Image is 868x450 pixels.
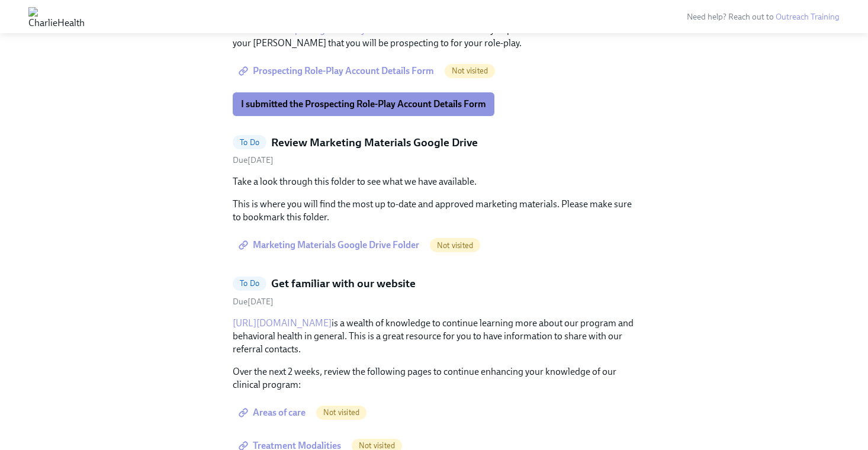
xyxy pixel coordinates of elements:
span: Marketing Materials Google Drive Folder [241,239,419,251]
span: Prospecting Role-Play Account Details Form [241,65,434,77]
p: Over the next 2 weeks, review the following pages to continue enhancing your knowledge of our cli... [233,365,635,391]
span: Need help? Reach out to [687,12,840,22]
span: Sunday, September 21st 2025, 10:00 am [233,155,274,165]
a: [URL][DOMAIN_NAME] [233,317,332,329]
span: Not visited [352,441,402,450]
span: Thursday, September 25th 2025, 10:00 am [233,297,274,307]
a: To DoReview Marketing Materials Google DriveDue[DATE] [233,135,635,166]
span: Not visited [316,408,367,417]
a: Outreach Training [776,12,840,22]
p: This is where you will find the most up to-date and approved marketing materials. Please make sur... [233,198,635,224]
h5: Review Marketing Materials Google Drive [271,135,478,150]
span: Areas of care [241,407,306,419]
span: I submitted the Prospecting Role-Play Account Details Form [241,98,486,110]
span: Not visited [430,241,480,250]
a: Areas of care [233,401,314,425]
span: To Do [233,279,266,288]
button: I submitted the Prospecting Role-Play Account Details Form [233,92,494,116]
img: CharlieHealth [28,7,85,26]
a: Marketing Materials Google Drive Folder [233,233,427,257]
a: Prospecting Role-Play Account Details Form [233,59,442,83]
a: Prospecting Role-Play Account Details Form [276,24,454,36]
a: To DoGet familiar with our websiteDue[DATE] [233,276,635,307]
span: Not visited [445,66,495,75]
h5: Get familiar with our website [271,276,416,291]
p: Take a look through this folder to see what we have available. [233,175,635,188]
span: To Do [233,138,266,147]
p: is a wealth of knowledge to continue learning more about our program and behavioral health in gen... [233,317,635,356]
